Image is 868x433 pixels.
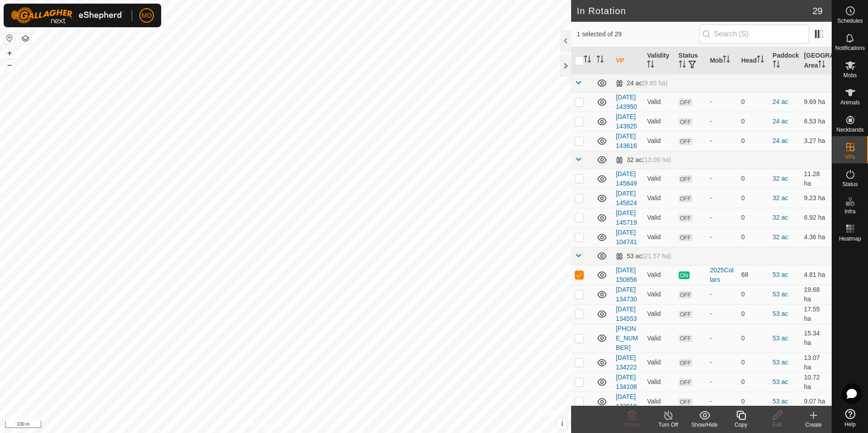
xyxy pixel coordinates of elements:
[773,233,788,241] a: 32 ac
[643,112,675,131] td: Valid
[773,214,788,221] a: 32 ac
[800,188,832,208] td: 9.23 ha
[738,208,769,227] td: 0
[679,335,692,342] span: OFF
[773,335,788,342] a: 53 ac
[679,234,692,241] span: OFF
[597,57,604,64] p-sorticon: Activate to sort
[844,209,855,214] span: Infra
[643,227,675,247] td: Valid
[557,419,567,429] button: i
[250,421,284,429] a: Privacy Policy
[738,324,769,353] td: 0
[710,232,734,242] div: -
[738,372,769,392] td: 0
[773,175,788,182] a: 32 ac
[773,398,788,405] a: 53 ac
[643,208,675,227] td: Valid
[679,398,692,406] span: OFF
[759,421,795,429] div: Edit
[20,33,31,44] button: Map Layers
[769,47,800,74] th: Paddock
[842,182,858,187] span: Status
[738,169,769,188] td: 0
[738,227,769,247] td: 0
[679,118,692,126] span: OFF
[738,392,769,411] td: 0
[647,62,654,69] p-sorticon: Activate to sort
[616,374,637,390] a: [DATE] 134108
[738,304,769,324] td: 0
[624,422,640,428] span: Delete
[800,304,832,324] td: 17.55 ha
[710,309,734,319] div: -
[642,156,671,163] span: (13.09 ha)
[612,47,643,74] th: VP
[584,57,591,64] p-sorticon: Activate to sort
[800,324,832,353] td: 15.34 ha
[795,421,832,429] div: Create
[679,271,690,279] span: ON
[643,324,675,353] td: Valid
[616,354,637,371] a: [DATE] 134222
[723,421,759,429] div: Copy
[738,47,769,74] th: Head
[643,92,675,112] td: Valid
[738,188,769,208] td: 0
[800,372,832,392] td: 10.72 ha
[679,62,686,69] p-sorticon: Activate to sort
[710,117,734,126] div: -
[643,304,675,324] td: Valid
[650,421,686,429] div: Turn Off
[773,118,788,125] a: 24 ac
[679,175,692,183] span: OFF
[738,285,769,304] td: 0
[800,227,832,247] td: 4.36 ha
[773,271,788,278] a: 53 ac
[643,131,675,151] td: Valid
[710,193,734,203] div: -
[738,112,769,131] td: 0
[710,397,734,406] div: -
[11,7,124,24] img: Gallagher Logo
[4,48,15,59] button: +
[710,97,734,107] div: -
[710,358,734,367] div: -
[643,372,675,392] td: Valid
[4,33,15,44] button: Reset Map
[800,47,832,74] th: [GEOGRAPHIC_DATA] Area
[616,133,637,149] a: [DATE] 143616
[835,45,865,51] span: Notifications
[800,392,832,411] td: 9.07 ha
[616,156,671,164] div: 32 ac
[4,59,15,70] button: –
[845,154,855,160] span: VPs
[643,392,675,411] td: Valid
[675,47,706,74] th: Status
[679,291,692,299] span: OFF
[643,169,675,188] td: Valid
[643,353,675,372] td: Valid
[710,377,734,387] div: -
[710,334,734,343] div: -
[710,136,734,146] div: -
[773,310,788,317] a: 53 ac
[295,421,321,429] a: Contact Us
[679,195,692,202] span: OFF
[738,353,769,372] td: 0
[773,194,788,202] a: 32 ac
[616,79,667,87] div: 24 ac
[773,98,788,105] a: 24 ac
[710,266,734,285] div: 2025Collars
[616,209,637,226] a: [DATE] 145719
[800,208,832,227] td: 6.92 ha
[800,285,832,304] td: 19.68 ha
[616,325,638,351] a: [PHONE_NUMBER]
[616,113,637,130] a: [DATE] 143925
[773,378,788,385] a: 53 ac
[686,421,723,429] div: Show/Hide
[837,18,863,24] span: Schedules
[642,79,668,87] span: (9.85 ha)
[773,290,788,298] a: 53 ac
[679,359,692,367] span: OFF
